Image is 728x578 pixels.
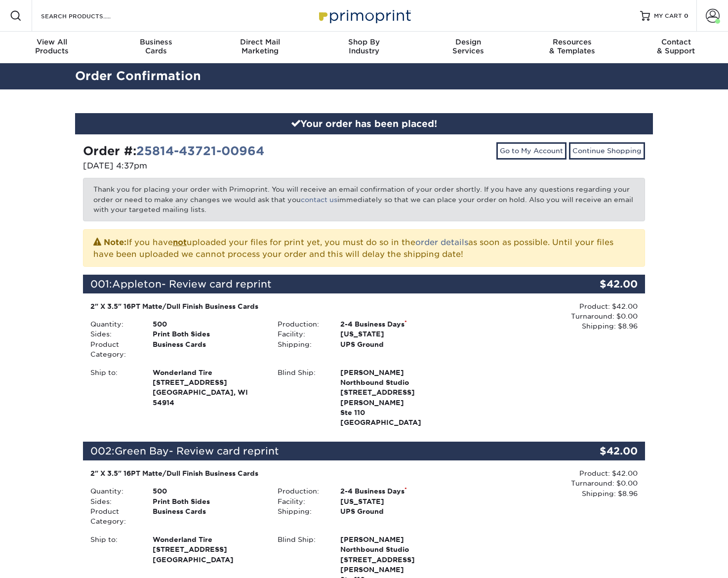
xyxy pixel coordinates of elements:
span: [PERSON_NAME] [340,535,450,544]
div: 2" X 3.5" 16PT Matte/Dull Finish Business Cards [90,468,450,478]
div: Business Cards [145,339,270,360]
div: Product: $42.00 Turnaround: $0.00 Shipping: $8.96 [458,468,638,498]
a: Go to My Account [496,142,566,159]
div: Facility: [270,329,332,339]
div: Production: [270,486,332,496]
div: 2-4 Business Days [333,486,458,496]
div: Shipping: [270,506,332,516]
span: Shop By [312,38,416,46]
span: Direct Mail [208,38,312,46]
h2: Order Confirmation [68,67,660,85]
div: [US_STATE] [333,496,458,506]
div: & Templates [520,38,624,55]
div: 002: [83,442,551,460]
span: Contact [624,38,728,46]
div: 500 [145,486,270,496]
a: order details [415,238,468,247]
div: Business Cards [145,506,270,527]
p: [DATE] 4:37pm [83,160,357,172]
div: [US_STATE] [333,329,458,339]
span: Resources [520,38,624,46]
div: UPS Ground [333,506,458,516]
div: Product Category: [83,506,145,527]
span: [STREET_ADDRESS][PERSON_NAME] [340,387,450,408]
span: Northbound Studio [340,377,450,387]
div: Product: $42.00 Turnaround: $0.00 Shipping: $8.96 [458,301,638,331]
div: Sides: [83,329,145,339]
div: Blind Ship: [270,368,332,428]
span: [STREET_ADDRESS] [153,377,263,387]
span: Wonderland Tire [153,368,263,377]
div: Industry [312,38,416,55]
div: 2-4 Business Days [333,319,458,329]
div: Product Category: [83,339,145,360]
a: Resources& Templates [520,32,624,63]
span: Northbound Studio [340,544,450,554]
strong: Note: [104,238,126,247]
div: Quantity: [83,486,145,496]
span: Business [104,38,208,46]
div: Services [416,38,520,55]
p: If you have uploaded your files for print yet, you must do so in the as soon as possible. Until y... [93,236,635,260]
div: UPS Ground [333,339,458,349]
strong: [GEOGRAPHIC_DATA] [340,368,450,427]
div: Production: [270,319,332,329]
div: 2" X 3.5" 16PT Matte/Dull Finish Business Cards [90,301,450,311]
span: 0 [684,12,688,19]
div: $42.00 [551,275,645,293]
a: Shop ByIndustry [312,32,416,63]
b: not [173,238,187,247]
div: Shipping: [270,339,332,349]
strong: [GEOGRAPHIC_DATA], WI 54914 [153,368,263,407]
span: Design [416,38,520,46]
span: Green Bay- Review card reprint [115,445,279,457]
span: [STREET_ADDRESS][PERSON_NAME] [340,555,450,575]
a: Continue Shopping [569,142,645,159]
span: [STREET_ADDRESS] [153,544,263,554]
div: 500 [145,319,270,329]
div: Print Both Sides [145,496,270,506]
span: Ste 110 [340,408,450,417]
img: Primoprint [315,5,413,26]
span: Appleton- Review card reprint [112,278,272,290]
div: Quantity: [83,319,145,329]
input: SEARCH PRODUCTS..... [40,10,136,22]
div: $42.00 [551,442,645,460]
div: Cards [104,38,208,55]
div: Your order has been placed! [75,113,653,135]
strong: Order #: [83,144,264,158]
div: Ship to: [83,368,145,408]
a: contact us [301,196,337,204]
span: [PERSON_NAME] [340,368,450,377]
a: 25814-43721-00964 [136,144,264,158]
a: Contact& Support [624,32,728,63]
strong: [GEOGRAPHIC_DATA] [153,535,263,564]
div: Facility: [270,496,332,506]
p: Thank you for placing your order with Primoprint. You will receive an email confirmation of your ... [83,178,645,221]
a: BusinessCards [104,32,208,63]
a: Direct MailMarketing [208,32,312,63]
div: Print Both Sides [145,329,270,339]
div: & Support [624,38,728,55]
div: Ship to: [83,535,145,565]
div: Marketing [208,38,312,55]
div: 001: [83,275,551,293]
span: Wonderland Tire [153,535,263,544]
a: DesignServices [416,32,520,63]
div: Sides: [83,496,145,506]
span: MY CART [654,12,682,20]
